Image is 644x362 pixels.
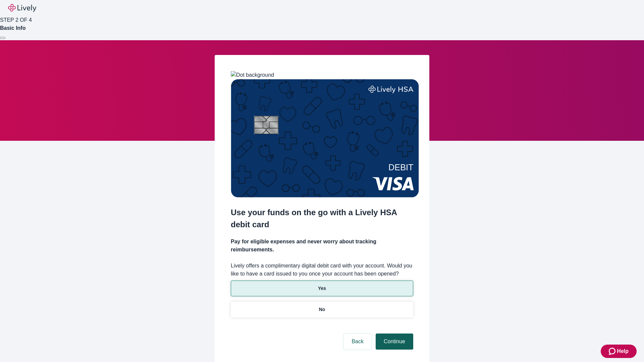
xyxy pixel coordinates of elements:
[231,302,413,317] button: No
[609,347,617,355] svg: Zendesk support icon
[231,238,413,254] h4: Pay for eligible expenses and never worry about tracking reimbursements.
[231,262,413,278] label: Lively offers a complimentary digital debit card with your account. Would you like to have a card...
[231,206,413,231] h2: Use your funds on the go with a Lively HSA debit card
[376,334,413,350] button: Continue
[601,345,637,358] button: Zendesk support iconHelp
[318,285,326,292] p: Yes
[231,281,413,296] button: Yes
[343,334,372,350] button: Back
[231,79,419,197] img: Debit card
[8,4,36,12] img: Lively
[231,71,274,79] img: Dot background
[617,347,629,355] span: Help
[319,306,325,313] p: No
